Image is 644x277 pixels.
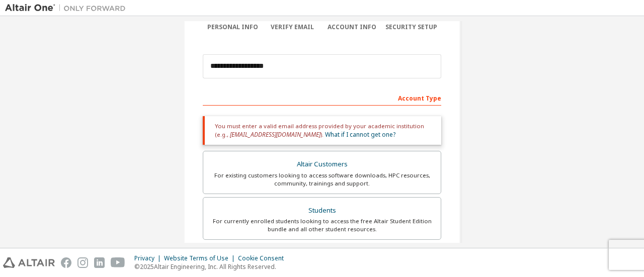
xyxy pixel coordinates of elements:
div: Altair Customers [209,157,435,171]
span: [EMAIL_ADDRESS][DOMAIN_NAME] [230,130,320,139]
img: facebook.svg [61,257,71,268]
div: Account Info [322,23,382,31]
div: For currently enrolled students looking to access the free Altair Student Edition bundle and all ... [209,217,435,233]
div: Security Setup [382,23,442,31]
div: Website Terms of Use [164,254,238,262]
div: Account Type [203,89,441,106]
div: For existing customers looking to access software downloads, HPC resources, community, trainings ... [209,171,435,188]
img: Altair One [5,3,131,13]
div: Personal Info [203,23,263,31]
div: Cookie Consent [238,254,290,262]
div: Students [209,204,435,218]
img: instagram.svg [77,257,88,268]
a: What if I cannot get one? [325,130,395,139]
p: © 2025 Altair Engineering, Inc. All Rights Reserved. [134,262,290,271]
img: altair_logo.svg [3,257,55,268]
div: Verify Email [263,23,323,31]
div: Privacy [134,254,164,262]
img: youtube.svg [111,257,125,268]
div: You must enter a valid email address provided by your academic institution (e.g., ). [203,116,441,145]
img: linkedin.svg [94,257,105,268]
